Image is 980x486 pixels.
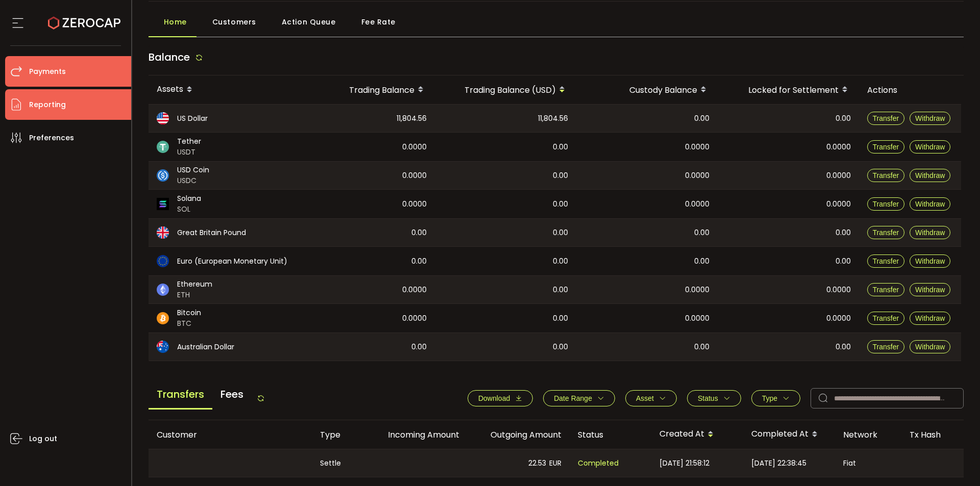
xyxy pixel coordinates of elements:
span: Fees [212,380,252,408]
span: 0.0000 [685,313,709,324]
button: Withdraw [910,312,950,325]
span: 0.00 [553,141,568,153]
span: 0.00 [694,255,709,267]
span: Euro (European Monetary Unit) [177,256,287,267]
span: EUR [549,457,561,469]
span: 0.0000 [402,313,427,324]
span: 0.0000 [402,141,427,153]
span: Payments [29,64,66,79]
span: 0.00 [553,255,568,267]
span: 0.00 [836,255,851,267]
div: Trading Balance [307,81,435,98]
span: 0.00 [553,284,568,296]
img: usdt_portfolio.svg [157,141,169,153]
span: Action Queue [282,12,336,32]
span: [DATE] 21:58:12 [659,457,709,469]
span: USDC [177,175,209,186]
span: Withdraw [915,228,945,237]
span: 0.0000 [685,284,709,296]
div: Locked for Settlement [718,81,859,98]
span: 0.00 [411,255,427,267]
span: Balance [149,50,190,64]
span: Bitcoin [177,308,201,318]
div: Customer [149,429,312,441]
span: 0.0000 [685,198,709,210]
div: Actions [859,84,961,96]
div: Network [835,429,901,441]
span: 0.00 [411,341,427,353]
span: Download [478,394,510,402]
span: Transfer [873,143,899,151]
span: Log out [29,431,57,446]
button: Transfer [867,340,905,353]
span: Transfer [873,314,899,322]
button: Withdraw [910,197,950,211]
button: Asset [625,390,677,406]
span: Type [762,394,777,402]
span: 0.0000 [826,198,851,210]
span: Transfer [873,114,899,122]
span: Withdraw [915,200,945,208]
div: Trading Balance (USD) [435,81,576,98]
button: Transfer [867,226,905,239]
button: Withdraw [910,340,950,353]
span: Withdraw [915,286,945,294]
img: usd_portfolio.svg [157,112,169,124]
span: 22.53 [528,457,546,469]
span: USD Coin [177,165,209,175]
img: eur_portfolio.svg [157,255,169,267]
div: Outgoing Amount [468,429,570,441]
iframe: Chat Widget [929,437,980,486]
button: Date Range [543,390,615,406]
div: Created At [651,426,743,443]
span: Great Britain Pound [177,227,246,238]
span: Transfer [873,228,899,237]
button: Withdraw [910,112,950,125]
span: 0.00 [553,341,568,353]
span: ETH [177,290,212,300]
span: Withdraw [915,114,945,122]
span: 0.00 [694,227,709,239]
span: 0.00 [836,227,851,239]
span: Withdraw [915,171,945,180]
span: Asset [636,394,654,402]
button: Type [751,390,800,406]
div: Status [570,429,651,441]
span: 0.0000 [826,284,851,296]
div: Fiat [835,449,901,477]
span: Transfer [873,286,899,294]
span: Preferences [29,131,74,145]
button: Transfer [867,254,905,268]
button: Withdraw [910,254,950,268]
img: sol_portfolio.png [157,198,169,210]
button: Transfer [867,197,905,211]
img: eth_portfolio.svg [157,284,169,296]
span: Withdraw [915,257,945,265]
span: Customers [212,12,256,32]
span: Transfers [149,380,212,410]
span: Reporting [29,97,66,112]
span: 0.00 [553,313,568,324]
span: 11,804.56 [397,113,427,124]
span: 0.00 [553,227,568,239]
button: Transfer [867,140,905,154]
span: USDT [177,147,201,158]
span: Transfer [873,200,899,208]
span: Withdraw [915,343,945,351]
span: Transfer [873,343,899,351]
span: Withdraw [915,314,945,322]
span: 0.0000 [402,170,427,182]
span: Australian Dollar [177,342,234,352]
div: Completed At [743,426,835,443]
span: 0.00 [553,170,568,182]
img: aud_portfolio.svg [157,341,169,353]
img: usdc_portfolio.svg [157,169,169,182]
span: 0.00 [411,227,427,239]
span: Home [164,12,187,32]
img: gbp_portfolio.svg [157,226,169,239]
div: Settle [312,449,365,477]
span: 0.0000 [685,170,709,182]
span: 0.0000 [402,198,427,210]
span: 0.00 [836,113,851,124]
